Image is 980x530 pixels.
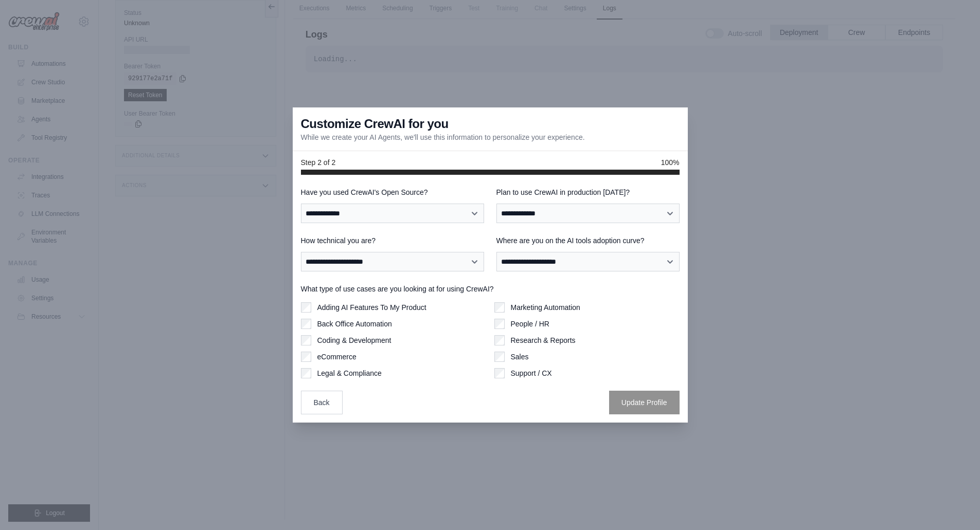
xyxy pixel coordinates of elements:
label: Adding AI Features To My Product [317,302,426,313]
iframe: Chat Widget [929,481,980,530]
label: Marketing Automation [511,302,580,313]
span: 100% [661,157,680,168]
p: While we create your AI Agents, we'll use this information to personalize your experience. [301,132,585,142]
label: Have you used CrewAI's Open Source? [301,187,484,197]
button: Update Profile [609,391,680,414]
label: Support / CX [511,368,552,378]
label: Research & Reports [511,335,576,345]
button: Back [301,391,343,414]
label: How technical you are? [301,235,484,246]
label: People / HR [511,319,549,329]
label: Where are you on the AI tools adoption curve? [496,235,680,246]
label: Legal & Compliance [317,368,382,378]
span: Step 2 of 2 [301,157,336,168]
label: Coding & Development [317,335,391,345]
h3: Customize CrewAI for you [301,116,449,132]
label: eCommerce [317,352,357,362]
label: Sales [511,352,529,362]
label: Plan to use CrewAI in production [DATE]? [496,187,680,197]
label: What type of use cases are you looking at for using CrewAI? [301,284,680,294]
label: Back Office Automation [317,319,392,329]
